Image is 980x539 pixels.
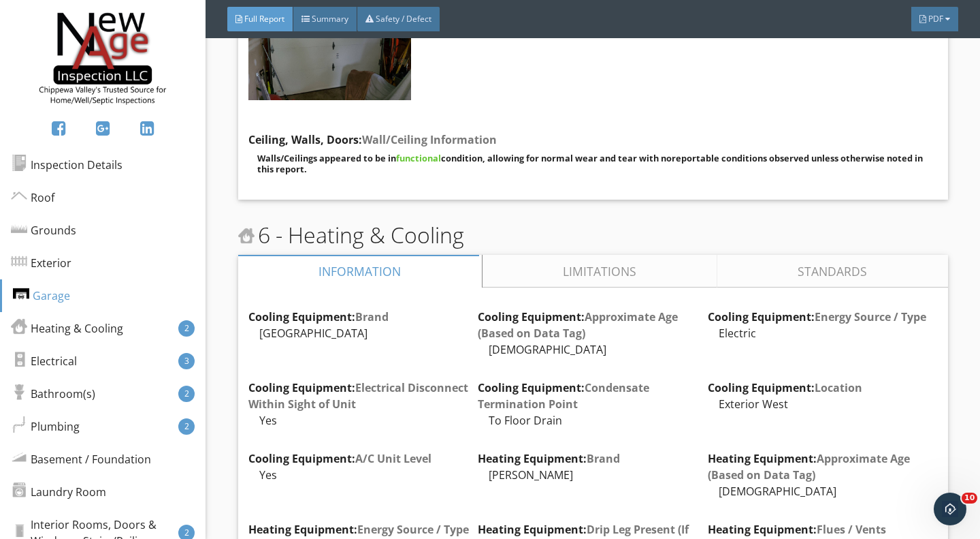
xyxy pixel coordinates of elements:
div: [PERSON_NAME] [478,467,708,483]
strong: Heating Equipment: [478,451,620,466]
span: 6 - Heating & Cooling [238,219,464,251]
div: Plumbing [11,418,80,435]
span: Energy Source / Type [357,522,469,537]
strong: Cooling Equipment: [478,380,649,412]
div: Electrical [11,353,77,369]
strong: Cooling Equipment: [708,309,926,324]
div: 2 [178,386,195,402]
img: Logo_With_Slogan.jpg [37,11,168,108]
div: Roof [11,189,54,206]
span: A/C Unit Level [355,451,431,466]
div: Grounds [11,222,76,238]
div: Electric [708,325,938,341]
strong: Walls/Ceilings appeared to be in condition, allowing for normal wear and tear with no [257,152,672,164]
div: 3 [178,353,195,369]
strong: reportable conditions observed unless otherwise noted in this report. [257,152,923,175]
span: Wall/Ceiling Information [362,132,497,147]
div: Heating & Cooling [11,320,123,337]
strong: Heating Equipment: [708,451,910,482]
div: Inspection Details [11,157,122,173]
span: Approximate Age (Based on Data Tag) [708,451,910,482]
span: Condensate Termination Point [478,380,649,412]
span: PDF [928,13,943,25]
span: Brand [587,451,620,466]
div: Bathroom(s) [11,386,95,402]
div: Yes [248,467,478,483]
div: [GEOGRAPHIC_DATA] [248,325,478,341]
div: Laundry Room [11,484,106,500]
div: 2 [178,320,195,337]
iframe: Intercom live chat [934,493,966,525]
strong: Cooling Equipment: [248,380,468,412]
span: Location [815,380,862,395]
strong: Heating Equipment: [248,522,469,537]
a: Limitations [482,255,717,288]
span: Energy Source / Type [815,309,926,324]
span: Electrical Disconnect Within Sight of Unit [248,380,468,412]
span: Summary [312,13,348,25]
strong: Ceiling, Walls, Doors: [248,132,497,147]
strong: functional [396,152,441,164]
span: Safety / Defect [376,13,431,25]
div: [DEMOGRAPHIC_DATA] [478,341,708,358]
div: 2 [178,418,195,435]
div: Yes [248,412,478,429]
strong: Cooling Equipment: [248,451,431,466]
div: [DEMOGRAPHIC_DATA] [708,483,938,499]
strong: Cooling Equipment: [478,309,678,341]
strong: Cooling Equipment: [708,380,862,395]
a: Standards [717,255,948,288]
strong: Cooling Equipment: [248,309,389,324]
div: Exterior [11,255,71,271]
span: Approximate Age (Based on Data Tag) [478,309,678,341]
div: To Floor Drain [478,412,708,429]
span: Brand [355,309,389,324]
div: Exterior West [708,396,938,412]
div: Garage [13,288,70,304]
span: 10 [962,493,977,504]
span: Full Report [244,13,284,25]
div: Basement / Foundation [11,451,151,467]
